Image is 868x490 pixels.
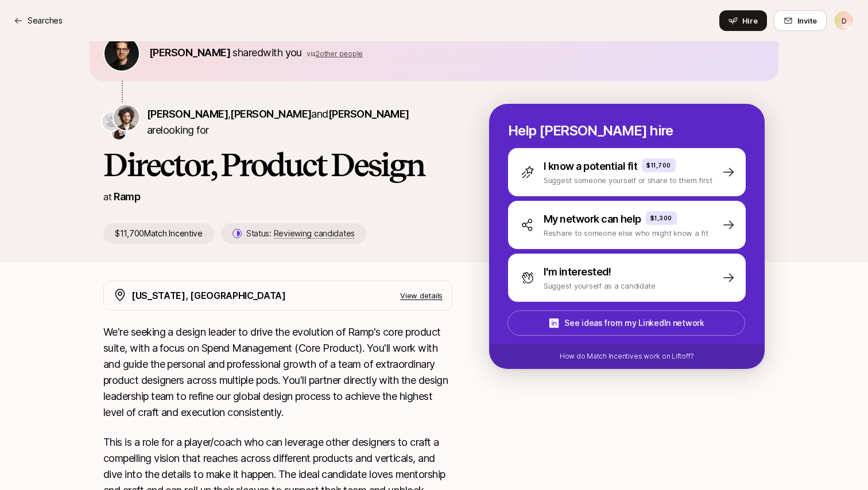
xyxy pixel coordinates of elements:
[834,10,854,31] button: D
[103,189,111,204] p: at
[263,46,302,59] span: with you
[797,15,817,26] span: Invite
[316,49,363,58] span: 2 other people
[650,213,672,223] p: $1,300
[228,108,311,120] span: ,
[544,158,637,174] p: I know a potential fit
[564,316,704,330] p: See ideas from my LinkedIn network
[544,264,611,280] p: I'm interested!
[742,15,758,26] span: Hire
[103,223,214,244] p: $11,700 Match Incentive
[544,174,712,186] p: Suggest someone yourself or share to them first
[507,310,745,336] button: See ideas from my LinkedIn network
[131,288,286,303] p: [US_STATE], [GEOGRAPHIC_DATA]
[28,14,63,28] p: Searches
[400,290,443,301] p: View details
[274,228,355,239] span: Reviewing candidates
[103,147,452,182] h1: Director, Product Design
[719,10,767,31] button: Hire
[103,324,452,421] p: We're seeking a design leader to drive the evolution of Ramp's core product suite, with a focus o...
[149,46,230,59] span: [PERSON_NAME]
[102,112,121,131] img: Christian Chung
[842,14,847,28] p: D
[230,108,311,120] span: [PERSON_NAME]
[149,45,363,61] p: shared
[328,108,409,120] span: [PERSON_NAME]
[104,36,139,71] img: ACg8ocLkLr99FhTl-kK-fHkDFhetpnfS0fTAm4rmr9-oxoZ0EDUNs14=s160-c
[774,10,827,31] button: Invite
[508,123,746,139] p: Help [PERSON_NAME] hire
[114,190,140,203] a: Ramp
[560,351,694,361] p: How do Match Incentives work on Liftoff?
[112,126,126,139] img: Monica Althoff
[147,106,452,138] p: are looking for
[544,227,708,239] p: Reshare to someone else who might know a fit
[147,108,228,120] span: [PERSON_NAME]
[246,227,355,240] p: Status:
[646,161,671,170] p: $11,700
[544,280,656,291] p: Suggest yourself as a candidate
[307,49,316,58] span: via
[114,105,139,130] img: Diego Zaks
[311,108,409,120] span: and
[544,211,641,227] p: My network can help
